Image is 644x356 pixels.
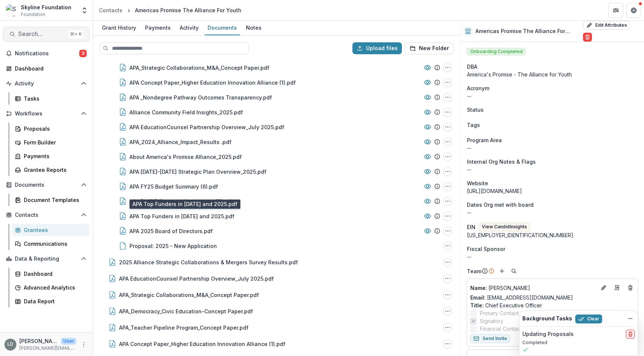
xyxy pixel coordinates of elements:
[443,274,452,283] button: APA EducationCounsel Partnership Overview_July 2025.pdf Options
[12,136,90,148] a: Form Builder
[3,62,90,75] a: Dashboard
[583,33,592,42] button: Delete
[98,179,455,194] div: APA FY25 Budget Summary (6).pdfAPA FY25 Budget Summary (6).pdf Options
[626,330,635,339] button: delete
[129,153,242,161] div: About America's Promise Alliance_2025.pdf
[3,78,90,89] button: Open Activity
[135,6,241,14] div: Americas Promise The Alliance For Youth
[522,331,574,337] h2: Updating Proposals
[3,27,90,42] button: Search...
[15,50,79,57] span: Notifications
[12,164,90,176] a: Grantee Reports
[98,1,455,253] div: APA_Teacher Pipeline Program_Concept Paper.pdfAPA_Teacher Pipeline Program_Concept Paper.pdf Opti...
[599,283,608,292] button: Edit
[467,136,502,144] span: Program Area
[119,340,285,348] div: APA Concept Paper_Higher Education Innovation Alliance (1).pdf
[467,179,488,187] span: Website
[129,168,266,176] div: APA [DATE]-[DATE] Strategic Plan Overview_2025.pdf
[15,212,78,218] span: Contacts
[12,268,90,280] a: Dashboard
[443,167,452,176] button: APA 2022-2026 Strategic Plan Overview_2025.pdf Options
[467,158,535,166] span: Internal Org Notes & Flags
[467,231,638,239] div: [US_EMPLOYER_IDENTIFICATION_NUMBER]
[129,123,284,131] div: APA EducationCounsel Partnership Overview_July 2025.pdf
[405,42,454,54] button: New Folder
[443,123,452,131] button: APA EducationCounsel Partnership Overview_July 2025.pdf Options
[98,238,455,253] div: Proposal: 2025 - New ApplicationProposal: 2025 - New Application Options
[443,197,452,206] button: APA 12.31.23 Financial Statements (5).pdf Options
[119,258,298,266] div: 2025 Alliance Strategic Collaborations & Mergers Survey Results.pdf
[99,6,122,14] div: Contacts
[467,209,638,216] p: --
[443,241,452,250] button: Proposal: 2025 - New Application Options
[129,138,231,146] div: APA_2024_Alliance_Impact_Results .pdf
[129,227,213,235] div: APA 2025 Board of Directors.pdf
[79,3,90,18] button: Open entity switcher
[470,284,596,292] a: Name: [PERSON_NAME]
[15,256,78,262] span: Data & Reporting
[443,63,452,72] button: APA_Strategic Collaborations_M&A_Concept Paper.pdf Options
[15,65,84,72] div: Dashboard
[19,345,76,352] p: [PERSON_NAME][EMAIL_ADDRESS][DOMAIN_NAME]
[12,194,90,206] a: Document Templates
[24,166,84,174] div: Grantee Reports
[509,267,518,275] button: Search
[98,60,455,75] div: APA_Strategic Collaborations_M&A_Concept Paper.pdfAPA_Strategic Collaborations_M&A_Concept Paper....
[98,304,455,319] div: APA_Democracy_Civic Education-Concept Paper.pdfAPA_Democracy_Civic Education-Concept Paper.pdf Op...
[3,179,90,191] button: Open Documents
[98,209,455,223] div: APA Top Funders in [DATE] and 2025.pdfAPA Top Funders in 2024 and 2025.pdf Options
[98,105,455,120] div: Alliance Community Field Insights_2025.pdfAlliance Community Field Insights_2025.pdf Options
[443,152,452,161] button: About America's Promise Alliance_2025.pdf Options
[24,240,84,248] div: Communications
[19,337,58,345] p: [PERSON_NAME]
[98,271,455,286] div: APA EducationCounsel Partnership Overview_July 2025.pdfAPA EducationCounsel Partnership Overview_...
[98,336,455,351] div: APA Concept Paper_Higher Education Innovation Alliance (1).pdfAPA Concept Paper_Higher Education ...
[98,120,455,134] div: APA EducationCounsel Partnership Overview_July 2025.pdfAPA EducationCounsel Partnership Overview_...
[522,339,635,346] p: Completed
[243,21,265,35] a: Notes
[522,316,572,322] h2: Background Tasks
[99,21,139,35] a: Grant History
[3,48,90,59] button: Notifications3
[478,222,530,231] button: View CandidInsights
[443,78,452,87] button: APA Concept Paper_Higher Education Innovation Alliance (1).pdf Options
[205,22,240,33] div: Documents
[352,42,402,54] button: Upload files
[443,323,452,332] button: APA_Teacher Pipeline Program_Concept Paper.pdf Options
[129,212,234,220] div: APA Top Funders in [DATE] and 2025.pdf
[626,283,635,292] button: Deletes
[575,314,602,323] button: Clear
[98,223,455,238] div: APA 2025 Board of Directors.pdfAPA 2025 Board of Directors.pdf Options
[177,22,202,33] div: Activity
[98,134,455,149] div: APA_2024_Alliance_Impact_Results .pdfAPA_2024_Alliance_Impact_Results .pdf Options
[98,149,455,164] div: About America's Promise Alliance_2025.pdfAbout America's Promise Alliance_2025.pdf Options
[467,106,483,114] span: Status
[129,94,272,101] div: APA _Nondegree Pathway Outcomes Transparency.pdf
[98,194,455,209] div: APA [DATE] Financial Statements (5).pdfAPA 12.31.23 Financial Statements (5).pdf Options
[177,21,202,35] a: Activity
[119,291,259,299] div: APA_Strategic Collaborations_M&A_Concept Paper.pdf
[470,294,485,301] span: Email:
[129,197,233,205] div: APA [DATE] Financial Statements (5).pdf
[15,111,78,117] span: Workflows
[467,84,489,92] span: Acronym
[98,287,455,302] div: APA_Strategic Collaborations_M&A_Concept Paper.pdfAPA_Strategic Collaborations_M&A_Concept Paper....
[467,144,638,152] p: --
[443,182,452,191] button: APA FY25 Budget Summary (6).pdf Options
[98,90,455,105] div: APA _Nondegree Pathway Outcomes Transparency.pdfAPA _Nondegree Pathway Outcomes Transparency.pdf ...
[443,290,452,299] button: APA_Strategic Collaborations_M&A_Concept Paper.pdf Options
[24,125,84,133] div: Proposals
[475,28,580,35] h2: Americas Promise The Alliance For Youth
[470,284,596,292] p: [PERSON_NAME]
[15,81,78,87] span: Activity
[98,164,455,179] div: APA [DATE]-[DATE] Strategic Plan Overview_2025.pdfAPA 2022-2026 Strategic Plan Overview_2025.pdf ...
[129,64,269,72] div: APA_Strategic Collaborations_M&A_Concept Paper.pdf
[205,21,240,35] a: Documents
[15,182,78,188] span: Documents
[12,238,90,250] a: Communications
[129,79,296,86] div: APA Concept Paper_Higher Education Innovation Alliance (1).pdf
[467,201,533,209] span: Dates Org met with board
